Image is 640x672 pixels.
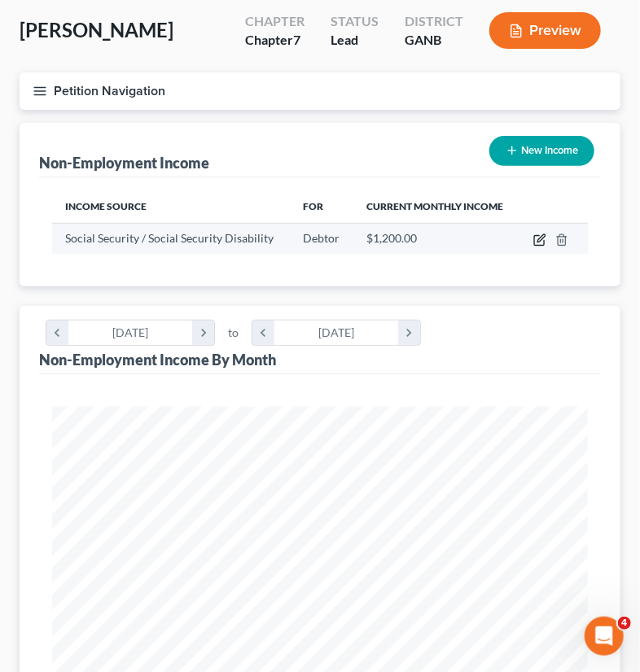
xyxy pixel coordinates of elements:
[39,153,209,172] div: Non-Employment Income
[245,12,305,31] div: Chapter
[618,617,631,630] span: 4
[65,231,274,245] span: Social Security / Social Security Disability
[585,617,624,656] iframe: Intercom live chat
[252,321,274,345] i: chevron_left
[405,31,463,50] div: GANB
[65,200,147,212] span: Income Source
[331,31,379,50] div: Lead
[228,325,239,341] span: to
[489,12,601,49] button: Preview
[367,231,418,245] span: $1,200.00
[489,136,594,166] button: New Income
[274,321,399,345] div: [DATE]
[398,321,420,345] i: chevron_right
[39,350,276,369] div: Non-Employment Income By Month
[367,200,504,212] span: Current Monthly Income
[46,321,68,345] i: chevron_left
[405,12,463,31] div: District
[68,321,193,345] div: [DATE]
[245,31,305,50] div: Chapter
[192,321,214,345] i: chevron_right
[331,12,379,31] div: Status
[303,231,340,245] span: Debtor
[303,200,323,212] span: For
[293,32,300,47] span: 7
[20,18,173,41] span: [PERSON_NAME]
[20,72,620,110] button: Petition Navigation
